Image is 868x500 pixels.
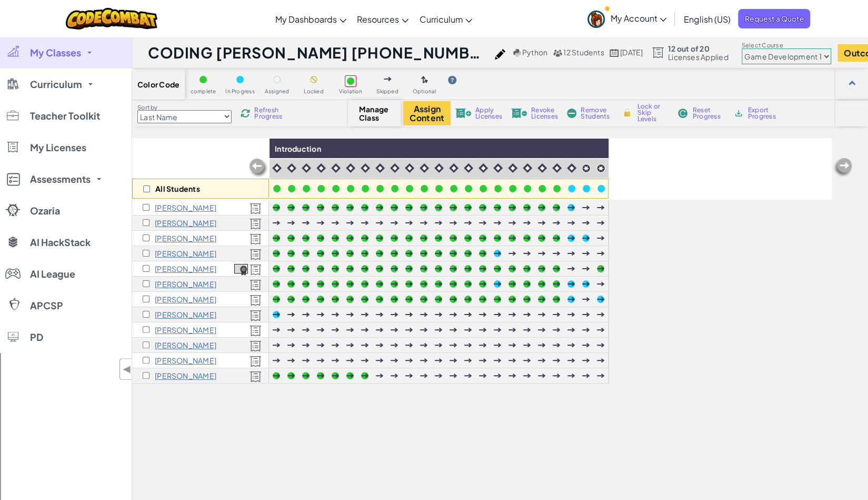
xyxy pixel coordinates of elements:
img: IconIntro.svg [508,163,517,173]
img: IconIntro.svg [552,163,562,173]
a: Curriculum [414,5,477,33]
img: IconIntro.svg [316,163,326,173]
img: IconIntro.svg [405,163,414,173]
img: IconIntro.svg [420,163,429,173]
img: IconIntro.svg [537,163,547,173]
a: Request a Quote [738,9,810,28]
label: Select Course [742,41,831,50]
span: AI League [30,269,75,279]
img: IconIntro.svg [434,163,444,173]
a: My Dashboards [270,5,352,33]
span: Teacher Toolkit [30,111,100,121]
img: IconIntro.svg [302,163,311,173]
span: Introduction [275,144,321,153]
span: Curriculum [419,14,463,25]
img: IconIntro.svg [361,163,370,173]
span: My Licenses [30,143,86,152]
div: Move To ... [4,71,864,80]
img: IconCapstoneLevel.svg [582,164,591,173]
div: Sort New > Old [4,14,864,23]
div: Sign out [4,52,864,61]
span: English (US) [683,14,730,25]
span: Ozaria [30,206,60,215]
img: IconIntro.svg [390,163,400,173]
img: iconPencil.svg [495,49,505,60]
img: CodeCombat logo [66,8,158,30]
span: My Classes [30,48,81,57]
img: IconIntro.svg [375,163,385,173]
img: IconIntro.svg [493,163,503,173]
img: IconIntro.svg [523,163,532,173]
img: IconIntro.svg [272,163,282,173]
span: 12 Students [563,47,604,57]
span: 12 out of 20 [668,44,729,53]
img: Arrow_Left_Inactive.png [248,158,269,179]
div: Options [4,42,864,52]
img: IconIntro.svg [287,163,296,173]
div: Move To ... [4,23,864,33]
div: Sort A > Z [4,4,864,14]
p: All Students [155,184,200,193]
span: [DATE] [620,47,643,57]
img: python.png [513,49,521,57]
h1: CODING [PERSON_NAME] [PHONE_NUMBER][DATE][DATE] [148,43,490,63]
div: Rename [4,61,864,71]
span: ◀ [123,361,132,377]
img: avatar [587,11,605,28]
span: My Dashboards [275,14,337,25]
span: Assessments [30,174,91,184]
img: MultipleUsers.png [553,49,562,57]
a: Resources [352,5,414,33]
div: Delete [4,33,864,42]
img: IconIntro.svg [449,163,458,173]
span: Licenses Applied [668,53,729,61]
span: AI HackStack [30,238,91,247]
span: Curriculum [30,80,82,89]
img: IconIntro.svg [346,163,355,173]
span: My Account [610,13,666,24]
a: My Account [582,2,672,35]
span: Resources [357,14,399,25]
img: calendar.svg [610,49,619,57]
img: IconIntro.svg [464,163,473,173]
img: IconIntro.svg [567,163,576,173]
a: English (US) [678,5,735,33]
img: IconIntro.svg [331,163,341,173]
img: IconIntro.svg [478,163,488,173]
span: Python [522,47,547,57]
img: IconCapstoneLevel.svg [596,164,605,173]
